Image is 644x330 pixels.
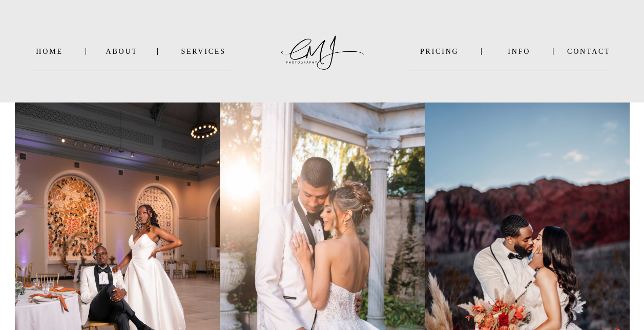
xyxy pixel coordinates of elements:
[106,48,137,55] a: About
[494,48,544,55] a: INFO
[567,48,611,55] a: Contact
[411,48,468,55] a: PRICING
[178,48,230,55] a: SERVICES
[34,48,65,55] a: Home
